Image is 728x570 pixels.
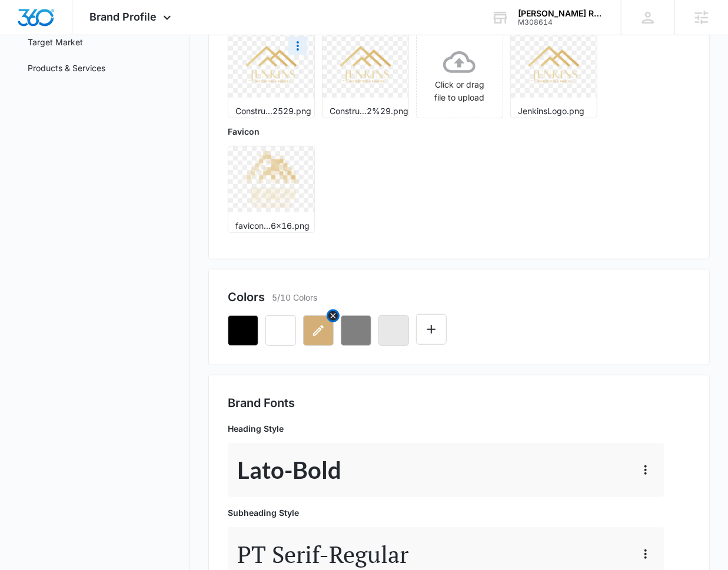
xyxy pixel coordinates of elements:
[45,69,105,77] div: Domain Overview
[239,147,304,212] img: User uploaded logo
[341,315,371,346] button: Remove
[237,452,341,488] p: Lato - Bold
[228,506,664,519] p: Subheading Style
[518,105,590,117] p: JenkinsLogo.png
[327,309,340,322] button: Remove
[31,31,129,40] div: Domain: [DOMAIN_NAME]
[417,32,503,118] span: Click or drag file to upload
[228,288,265,306] h2: Colors
[130,69,198,77] div: Keywords by Traffic
[265,315,296,346] button: Remove
[417,46,503,104] div: Click or drag file to upload
[228,125,315,138] p: Favicon
[330,105,401,117] p: Constru...2%29.png
[518,9,604,18] div: account name
[416,314,447,345] button: Edit Color
[19,31,28,40] img: website_grey.svg
[239,43,304,86] img: User uploaded logo
[518,18,604,26] div: account id
[272,291,317,304] p: 5/10 Colors
[521,43,586,86] img: User uploaded logo
[235,105,307,117] p: Constru...2529.png
[333,43,398,86] img: User uploaded logo
[33,19,58,28] div: v 4.0.25
[90,11,157,23] span: Brand Profile
[288,36,307,55] button: More
[228,394,690,412] h2: Brand Fonts
[32,68,41,78] img: tab_domain_overview_orange.svg
[228,422,664,435] p: Heading Style
[19,19,28,28] img: logo_orange.svg
[303,315,334,346] button: Remove
[235,219,307,232] p: favicon...6x16.png
[28,62,105,74] a: Products & Services
[228,315,258,346] button: Remove
[378,315,409,346] button: Remove
[28,36,83,48] a: Target Market
[117,68,127,78] img: tab_keywords_by_traffic_grey.svg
